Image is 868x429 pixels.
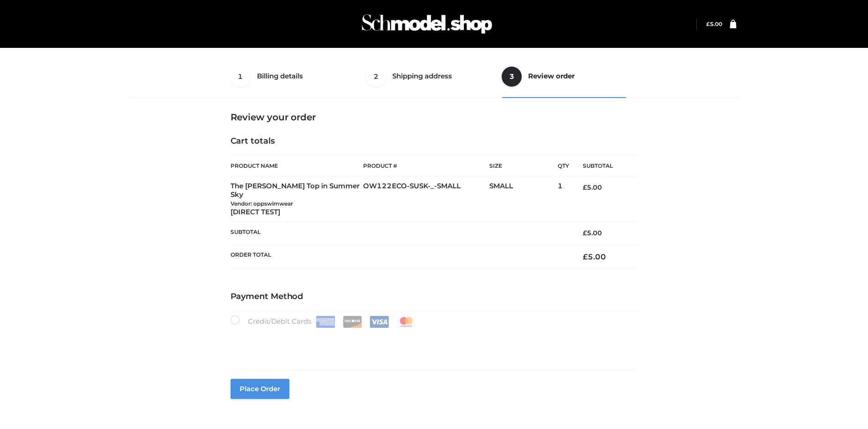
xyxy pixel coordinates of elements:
bdi: 5.00 [583,229,602,237]
img: Discover [343,316,362,328]
label: Credit/Debit Cards [231,315,417,328]
bdi: 5.00 [583,252,606,261]
th: Product Name [231,155,364,176]
span: £ [583,229,587,237]
span: £ [706,21,710,27]
th: Qty [558,155,569,176]
img: Schmodel Admin 964 [359,6,495,42]
th: Product # [363,155,489,176]
bdi: 5.00 [583,183,602,191]
h3: Review your order [231,112,638,123]
td: OW122ECO-SUSK-_-SMALL [363,176,489,222]
th: Size [489,156,553,176]
small: Vendor: oppswimwear [231,200,293,207]
h4: Payment Method [231,292,638,302]
img: Visa [370,316,389,328]
bdi: 5.00 [706,21,722,27]
img: Amex [316,316,335,328]
td: The [PERSON_NAME] Top in Summer Sky [DIRECT TEST] [231,176,364,222]
th: Subtotal [231,222,570,244]
th: Subtotal [569,156,637,176]
a: £5.00 [706,21,722,27]
th: Order Total [231,244,570,269]
img: Mastercard [396,316,416,328]
span: £ [583,252,588,261]
button: Place order [231,379,289,399]
td: 1 [558,176,569,222]
iframe: Secure payment input frame [229,326,636,359]
span: £ [583,183,587,191]
td: SMALL [489,176,558,222]
h4: Cart totals [231,136,638,146]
